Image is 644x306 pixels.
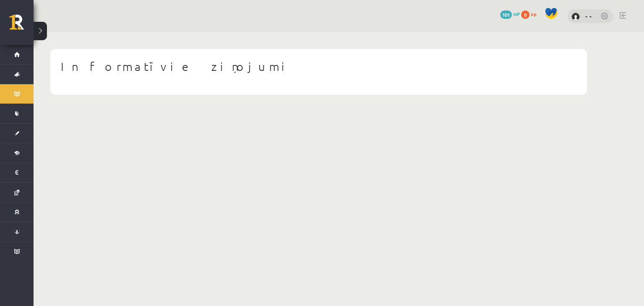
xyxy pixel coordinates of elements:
[9,15,34,36] a: Rīgas 1. Tālmācības vidusskola
[521,10,540,17] a: 0 xp
[61,60,576,74] h1: Informatīvie ziņojumi
[500,10,512,19] span: 101
[585,12,592,20] a: - -
[571,13,580,21] img: - -
[500,10,520,17] a: 101 mP
[531,10,536,17] span: xp
[521,10,530,19] span: 0
[513,10,520,17] span: mP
